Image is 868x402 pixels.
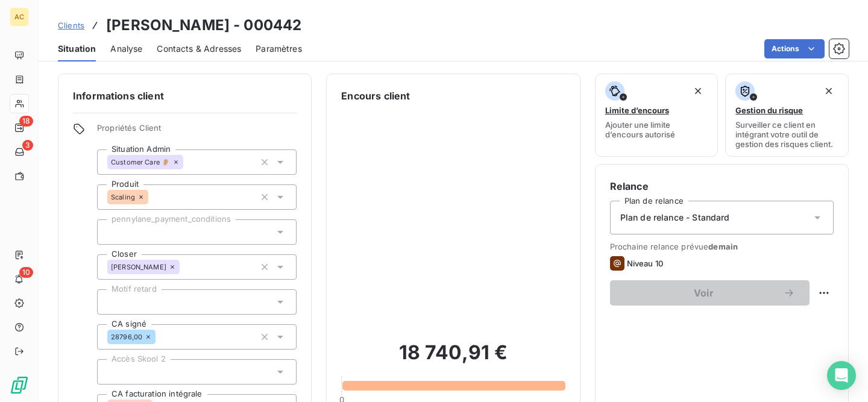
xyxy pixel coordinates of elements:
span: 3 [22,140,33,151]
input: Ajouter une valeur [156,331,165,342]
span: Prochaine relance prévue [610,242,834,251]
span: Gestion du risque [735,105,803,115]
span: [PERSON_NAME] [111,263,166,271]
span: Niveau 10 [627,259,663,268]
span: Contacts & Adresses [157,43,241,55]
span: Situation [58,43,96,55]
a: Clients [58,19,84,31]
span: Customer Care 👂🏼 [111,159,170,166]
span: Voir [624,288,783,298]
input: Ajouter une valeur [107,366,117,377]
span: Propriétés Client [97,123,297,140]
span: Analyse [110,43,142,55]
span: Scaling [111,193,135,201]
div: Open Intercom Messenger [827,361,856,390]
span: Paramètres [256,43,302,55]
h6: Encours client [341,89,410,103]
img: Logo LeanPay [10,375,29,395]
div: AC [10,7,29,27]
h2: 18 740,91 € [341,341,565,377]
span: 10 [19,267,33,278]
input: Ajouter une valeur [148,192,158,203]
h3: [PERSON_NAME] - 000442 [106,14,301,36]
span: demain [708,242,738,251]
button: Limite d’encoursAjouter une limite d’encours autorisé [595,74,719,157]
span: Clients [58,20,84,30]
h6: Relance [610,179,834,193]
span: Surveiller ce client en intégrant votre outil de gestion des risques client. [735,120,838,149]
input: Ajouter une valeur [180,262,189,272]
input: Ajouter une valeur [107,227,117,237]
button: Actions [764,39,825,58]
span: 18 [19,116,33,127]
span: Limite d’encours [605,105,669,115]
span: Ajouter une limite d’encours autorisé [605,120,708,139]
button: Voir [610,280,810,306]
input: Ajouter une valeur [183,157,193,168]
span: Plan de relance - Standard [620,212,730,224]
button: Gestion du risqueSurveiller ce client en intégrant votre outil de gestion des risques client. [725,74,849,157]
input: Ajouter une valeur [107,297,117,307]
span: 28796,00 [111,333,142,341]
h6: Informations client [73,89,297,103]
